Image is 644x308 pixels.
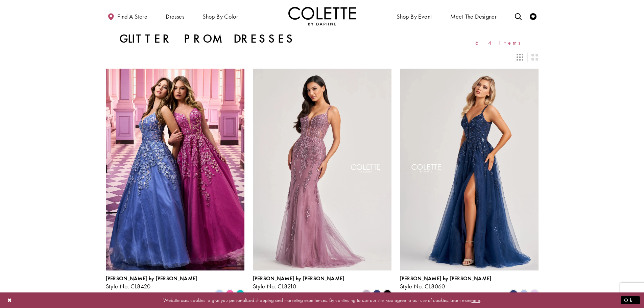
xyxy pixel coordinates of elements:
[509,290,518,298] i: Navy Blue
[166,13,184,20] span: Dresses
[164,7,186,25] span: Dresses
[530,290,539,298] i: Lilac
[226,290,234,298] i: Pink
[236,290,244,298] i: Jade
[119,32,296,46] h1: Glitter Prom Dresses
[4,294,16,306] button: Close Dialog
[201,7,240,25] span: Shop by color
[395,7,433,25] span: Shop By Event
[106,275,197,282] span: [PERSON_NAME] by [PERSON_NAME]
[253,69,391,270] a: Visit Colette by Daphne Style No. CL8210 Page
[400,276,492,290] div: Colette by Daphne Style No. CL8060
[528,7,538,25] a: Check Wishlist
[472,297,480,303] a: here
[253,275,344,282] span: [PERSON_NAME] by [PERSON_NAME]
[373,290,381,298] i: Navy Blue
[513,7,523,25] a: Toggle search
[400,282,445,290] span: Style No. CL8060
[475,40,525,46] span: 64 items
[362,290,371,298] i: Heather
[288,7,356,25] a: Visit Home Page
[106,7,149,25] a: Find a store
[106,69,244,270] a: Visit Colette by Daphne Style No. CL8420 Page
[253,282,296,290] span: Style No. CL8210
[400,275,492,282] span: [PERSON_NAME] by [PERSON_NAME]
[450,13,497,20] span: Meet the designer
[117,13,147,20] span: Find a store
[520,290,528,298] i: Bluebell
[397,13,432,20] span: Shop By Event
[517,54,523,61] span: Switch layout to 3 columns
[449,7,499,25] a: Meet the designer
[621,296,640,304] button: Submit Dialog
[106,276,197,290] div: Colette by Daphne Style No. CL8420
[253,276,344,290] div: Colette by Daphne Style No. CL8210
[102,50,543,65] div: Layout Controls
[49,295,595,305] p: Website uses cookies to give you personalized shopping and marketing experiences. By continuing t...
[383,290,391,298] i: Black
[202,13,238,20] span: Shop by color
[288,7,356,25] img: Colette by Daphne
[215,290,223,298] i: Periwinkle
[531,54,538,61] span: Switch layout to 2 columns
[400,69,539,270] a: Visit Colette by Daphne Style No. CL8060 Page
[106,282,151,290] span: Style No. CL8420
